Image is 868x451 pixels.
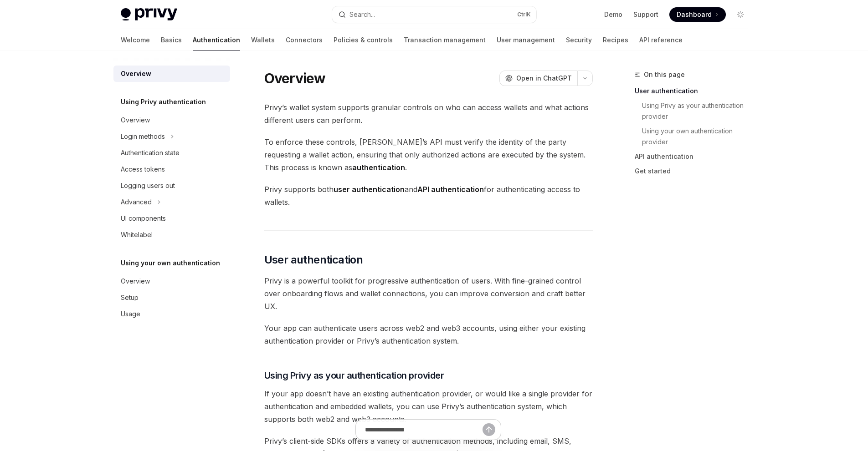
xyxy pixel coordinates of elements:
[113,210,230,227] a: UI components
[669,7,726,22] a: Dashboard
[113,273,230,289] a: Overview
[121,8,177,21] img: light logo
[286,29,323,51] a: Connectors
[121,147,180,158] div: Authentication state
[113,161,230,177] a: Access tokens
[635,149,755,164] a: API authentication
[264,322,593,347] span: Your app can authenticate users across web2 and web3 accounts, using either your existing authent...
[642,98,755,124] a: Using Privy as your authentication provider
[264,70,326,86] h1: Overview
[334,29,393,51] a: Policies & controls
[113,66,230,82] a: Overview
[121,309,140,319] div: Usage
[332,6,536,23] button: Search...CtrlK
[121,229,153,240] div: Whitelabel
[264,101,593,127] span: Privy’s wallet system supports granular controls on who can access wallets and what actions diffe...
[733,7,748,22] button: Toggle dark mode
[121,197,152,208] div: Advanced
[121,292,139,303] div: Setup
[603,29,628,51] a: Recipes
[113,112,230,128] a: Overview
[121,115,150,126] div: Overview
[642,124,755,149] a: Using your own authentication provider
[352,163,405,172] strong: authentication
[121,180,175,191] div: Logging users out
[517,11,531,18] span: Ctrl K
[264,183,593,208] span: Privy supports both and for authenticating access to wallets.
[121,96,206,107] h5: Using Privy authentication
[639,29,683,51] a: API reference
[193,29,240,51] a: Authentication
[264,274,593,313] span: Privy is a powerful toolkit for progressive authentication of users. With fine-grained control ov...
[121,276,150,287] div: Overview
[121,131,165,142] div: Login methods
[499,71,577,86] button: Open in ChatGPT
[264,253,363,267] span: User authentication
[417,185,484,194] strong: API authentication
[251,29,275,51] a: Wallets
[604,10,622,19] a: Demo
[635,164,755,178] a: Get started
[566,29,592,51] a: Security
[121,164,165,175] div: Access tokens
[635,84,755,98] a: User authentication
[264,369,444,382] span: Using Privy as your authentication provider
[516,74,572,83] span: Open in ChatGPT
[121,213,166,224] div: UI components
[113,227,230,243] a: Whitelabel
[121,29,150,51] a: Welcome
[633,10,658,19] a: Support
[677,10,712,19] span: Dashboard
[644,69,685,80] span: On this page
[404,29,486,51] a: Transaction management
[113,289,230,306] a: Setup
[349,9,375,20] div: Search...
[483,423,495,436] button: Send message
[121,68,151,79] div: Overview
[497,29,555,51] a: User management
[161,29,182,51] a: Basics
[264,136,593,174] span: To enforce these controls, [PERSON_NAME]’s API must verify the identity of the party requesting a...
[113,306,230,322] a: Usage
[334,185,405,194] strong: user authentication
[121,258,220,269] h5: Using your own authentication
[113,177,230,194] a: Logging users out
[113,145,230,161] a: Authentication state
[264,387,593,426] span: If your app doesn’t have an existing authentication provider, or would like a single provider for...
